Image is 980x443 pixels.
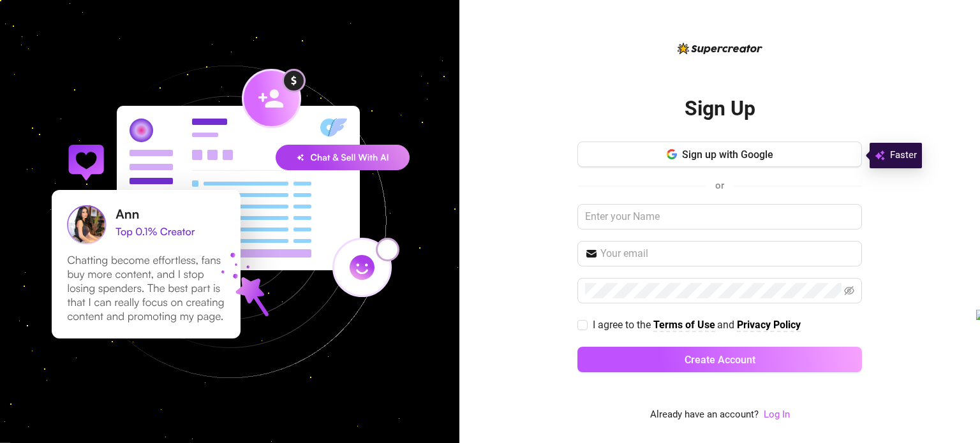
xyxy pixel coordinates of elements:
img: logo-BBDzfeDw.svg [678,43,762,54]
a: Log In [764,407,790,423]
img: signup-background-D0MIrEPF.svg [9,1,450,442]
input: Your email [600,246,854,261]
button: Sign up with Google [577,142,862,167]
img: svg%3e [875,148,885,163]
span: or [715,180,724,191]
strong: Privacy Policy [737,319,801,331]
span: Faster [890,148,917,163]
span: and [717,319,737,331]
a: Terms of Use [653,319,715,332]
span: Already have an account? [650,407,759,423]
a: Log In [764,409,790,420]
input: Enter your Name [577,204,862,229]
span: I agree to the [593,319,653,331]
h2: Sign Up [685,96,755,122]
strong: Terms of Use [653,319,715,331]
span: Sign up with Google [682,149,773,161]
a: Privacy Policy [737,319,801,332]
button: Create Account [577,347,862,372]
span: Create Account [685,354,755,366]
span: eye-invisible [844,286,854,296]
